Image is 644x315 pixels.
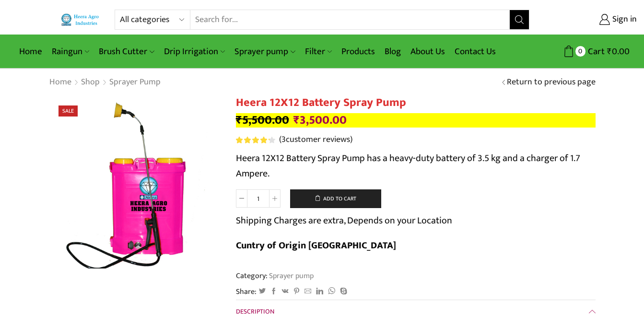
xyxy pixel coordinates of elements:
[406,40,450,63] a: About Us
[236,96,596,110] h1: Heera 12X12 Battery Spray Pump
[49,76,72,89] a: Home
[293,110,300,130] span: ₹
[236,137,277,143] span: 3
[510,10,529,29] button: Search button
[94,40,159,63] a: Brush Cutter
[14,40,47,63] a: Home
[49,96,222,268] img: Heera 12X8 Batry Spear Pum Pink
[236,110,242,130] span: ₹
[236,237,396,254] b: Cuntry of Origin [GEOGRAPHIC_DATA]
[281,132,286,147] span: 3
[300,40,337,63] a: Filter
[109,76,161,89] a: Sprayer pump
[236,213,452,228] p: Shipping Charges are extra, Depends on your Location
[337,40,380,63] a: Products
[236,137,275,143] div: Rated 4.33 out of 5
[450,40,501,63] a: Contact Us
[544,11,637,28] a: Sign in
[81,76,100,89] a: Shop
[610,13,637,26] span: Sign in
[236,137,269,143] span: Rated out of 5 based on customer ratings
[279,134,352,146] a: (3customer reviews)
[247,189,269,208] input: Product quantity
[230,40,300,63] a: Sprayer pump
[236,110,289,130] bdi: 5,500.00
[236,270,314,281] span: Category:
[293,110,347,130] bdi: 3,500.00
[507,76,596,89] a: Return to previous page
[47,40,94,63] a: Raingun
[290,189,381,209] button: Add to cart
[607,44,612,59] span: ₹
[159,40,230,63] a: Drip Irrigation
[190,10,510,29] input: Search for...
[380,40,406,63] a: Blog
[236,151,596,181] p: Heera 12X12 Battery Spray Pump has a heavy-duty battery of 3.5 kg and a charger of 1.7 Ampere.
[607,44,630,59] bdi: 0.00
[575,46,585,56] span: 0
[59,105,78,117] span: Sale
[49,76,161,89] nav: Breadcrumb
[539,43,630,60] a: 0 Cart ₹0.00
[268,269,314,282] a: Sprayer pump
[236,286,257,297] span: Share:
[585,45,605,58] span: Cart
